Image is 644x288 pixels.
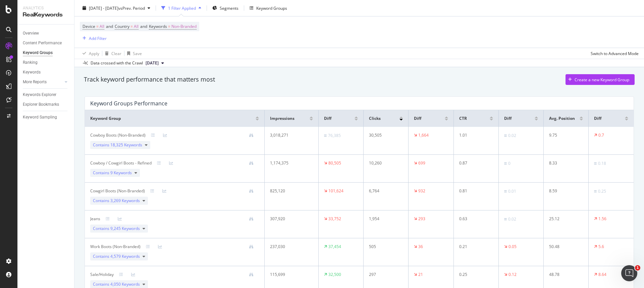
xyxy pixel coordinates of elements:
[115,23,129,29] span: Country
[23,69,69,76] a: Keywords
[591,50,639,56] div: Switch to Advanced Mode
[23,59,69,66] a: Ranking
[566,74,635,85] button: Create a new Keyword Group
[110,142,142,148] span: 18,325 Keywords
[23,11,69,19] div: RealKeywords
[508,216,516,222] div: 0.02
[106,23,113,29] span: and
[418,160,425,166] div: 699
[93,198,140,204] span: Contains
[23,79,47,86] div: More Reports
[328,272,341,278] div: 32,500
[270,272,309,278] div: 115,699
[100,22,104,31] span: All
[504,162,507,164] img: Equal
[369,272,399,278] div: 297
[621,265,637,281] iframe: Intercom live chat
[90,132,146,138] div: Cowboy Boots (Non-Branded)
[143,59,167,67] button: [DATE]
[598,132,604,138] div: 0.7
[93,281,140,287] span: Contains
[598,188,606,194] div: 0.25
[459,272,490,278] div: 0.25
[270,160,309,166] div: 1,174,375
[459,160,490,166] div: 0.87
[418,216,425,222] div: 293
[168,23,170,29] span: =
[23,91,69,98] a: Keywords Explorer
[80,3,153,13] button: [DATE] - [DATE]vsPrev. Period
[508,188,516,194] div: 0.01
[328,133,341,139] div: 76,385
[508,160,511,166] div: 0
[504,190,507,192] img: Equal
[90,160,152,166] div: Cowboy / Cowgirl Boots - Refined
[118,5,145,11] span: vs Prev. Period
[459,132,490,138] div: 1.01
[80,34,107,42] button: Add Filter
[414,115,421,122] span: Diff
[23,79,63,86] a: More Reports
[549,115,575,122] span: Avg. Position
[598,160,606,166] div: 0.18
[89,50,99,56] div: Apply
[549,244,580,250] div: 50.48
[23,91,56,98] div: Keywords Explorer
[23,30,69,37] a: Overview
[459,244,490,250] div: 0.21
[23,59,38,66] div: Ranking
[111,50,121,56] div: Clear
[96,23,99,29] span: =
[102,48,121,59] button: Clear
[594,162,597,164] img: Equal
[90,188,145,194] div: Cowgirl Boots (Non-Branded)
[328,216,341,222] div: 33,752
[23,49,69,56] a: Keyword Groups
[270,115,294,122] span: Impressions
[270,132,309,138] div: 3,018,271
[508,133,516,139] div: 0.02
[549,132,580,138] div: 9.75
[508,244,517,250] div: 0.05
[575,77,629,83] div: Create a new Keyword Group
[549,216,580,222] div: 25.12
[90,100,167,107] div: Keyword Groups Performance
[90,272,114,278] div: Sale/Holiday
[23,114,57,121] div: Keyword Sampling
[89,35,107,41] div: Add Filter
[328,244,341,250] div: 37,454
[171,22,197,31] span: Non-Branded
[91,60,143,66] div: Data crossed with the Crawl
[594,190,597,192] img: Equal
[635,265,640,271] span: 1
[146,60,159,66] span: 2025 Sep. 21st
[110,170,132,176] span: 9 Keywords
[270,188,309,194] div: 825,120
[418,188,425,194] div: 932
[90,244,141,250] div: Work Boots (Non-Branded)
[140,23,147,29] span: and
[210,3,241,13] button: Segments
[594,115,601,122] span: Diff
[369,160,399,166] div: 10,260
[328,160,341,166] div: 80,505
[149,23,167,29] span: Keywords
[369,132,399,138] div: 30,505
[23,101,59,108] div: Explorer Bookmarks
[130,23,133,29] span: =
[110,281,140,287] span: 4,050 Keywords
[84,75,215,84] div: Track keyword performance that matters most
[504,115,512,122] span: Diff
[256,5,287,11] div: Keyword Groups
[220,5,238,11] span: Segments
[134,22,139,31] span: All
[549,272,580,278] div: 48.78
[270,244,309,250] div: 237,030
[80,48,99,59] button: Apply
[168,5,196,11] div: 1 Filter Applied
[324,115,331,122] span: Diff
[598,216,606,222] div: 1.56
[90,115,121,122] span: Keyword Group
[90,216,100,222] div: Jeans
[369,216,399,222] div: 1,954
